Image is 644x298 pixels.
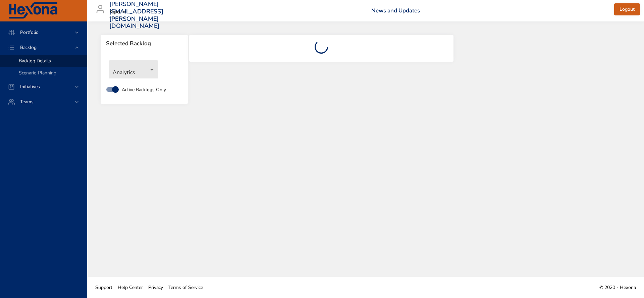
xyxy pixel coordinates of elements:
[146,280,166,295] a: Privacy
[15,29,44,36] span: Portfolio
[15,99,39,105] span: Teams
[148,284,163,291] span: Privacy
[371,7,420,14] a: News and Updates
[620,5,635,14] span: Logout
[614,3,640,16] button: Logout
[15,44,42,51] span: Backlog
[599,284,636,291] span: © 2020 - Hexona
[15,83,45,90] span: Initiatives
[109,1,163,29] h3: [PERSON_NAME][EMAIL_ADDRESS][PERSON_NAME][DOMAIN_NAME]
[19,58,51,64] span: Backlog Details
[166,280,206,295] a: Terms of Service
[93,280,115,295] a: Support
[118,284,143,291] span: Help Center
[115,280,146,295] a: Help Center
[8,2,58,19] img: Hexona
[106,40,182,47] span: Selected Backlog
[95,284,112,291] span: Support
[109,60,158,79] div: Analytics
[109,7,128,17] div: Kipu
[122,86,166,93] span: Active Backlogs Only
[19,70,56,76] span: Scenario Planning
[168,284,203,291] span: Terms of Service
